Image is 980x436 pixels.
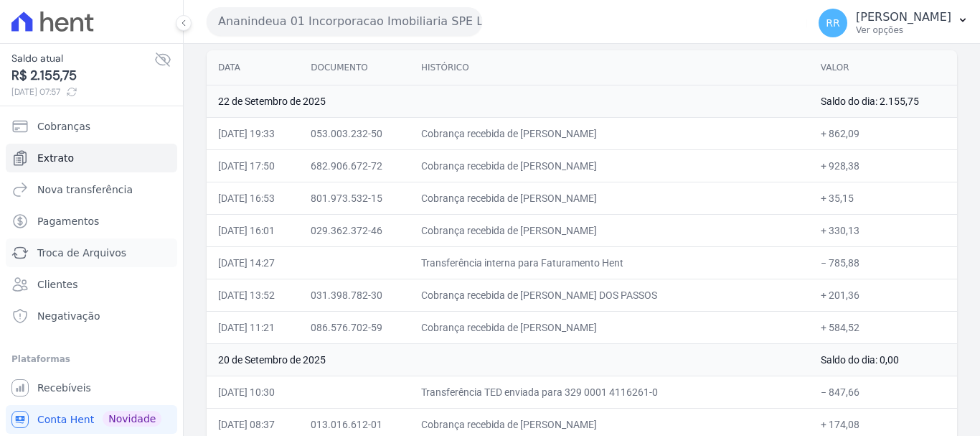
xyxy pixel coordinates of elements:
th: Histórico [410,50,809,85]
td: Cobrança recebida de [PERSON_NAME] [410,182,809,214]
p: Ver opções [856,24,951,36]
p: [PERSON_NAME] [856,10,951,24]
td: Cobrança recebida de [PERSON_NAME] [410,149,809,182]
td: [DATE] 16:53 [207,182,299,214]
td: Saldo do dia: 0,00 [809,343,957,376]
a: Negativação [6,302,177,330]
td: + 35,15 [809,182,957,214]
a: Cobranças [6,112,177,141]
td: + 928,38 [809,149,957,182]
th: Data [207,50,299,85]
td: + 330,13 [809,214,957,246]
td: 029.362.372-46 [299,214,410,246]
td: 22 de Setembro de 2025 [207,85,809,117]
span: Novidade [103,411,161,427]
span: Recebíveis [37,381,91,395]
td: [DATE] 14:27 [207,246,299,279]
span: Extrato [37,151,74,165]
span: RR [826,18,839,28]
td: + 862,09 [809,117,957,149]
span: Saldo atual [11,51,154,66]
td: 801.973.532-15 [299,182,410,214]
td: Cobrança recebida de [PERSON_NAME] [410,117,809,149]
td: 031.398.782-30 [299,279,410,311]
span: Nova transferência [37,182,133,197]
td: Transferência interna para Faturamento Hent [410,246,809,279]
a: Pagamentos [6,207,177,236]
button: Ananindeua 01 Incorporacao Imobiliaria SPE LTDA [207,7,482,36]
a: Troca de Arquivos [6,238,177,267]
a: Conta Hent Novidade [6,405,177,434]
td: Cobrança recebida de [PERSON_NAME] [410,311,809,343]
span: R$ 2.155,75 [11,66,154,85]
td: 086.576.702-59 [299,311,410,343]
a: Clientes [6,270,177,299]
td: [DATE] 10:30 [207,376,299,408]
span: Troca de Arquivos [37,246,126,260]
td: [DATE] 17:50 [207,149,299,182]
td: − 847,66 [809,376,957,408]
td: [DATE] 16:01 [207,214,299,246]
td: 20 de Setembro de 2025 [207,343,809,376]
a: Nova transferência [6,175,177,204]
span: Conta Hent [37,412,94,427]
td: + 584,52 [809,311,957,343]
span: Clientes [37,277,77,292]
div: Plataformas [11,351,171,368]
button: RR [PERSON_NAME] Ver opções [807,3,980,43]
span: Cobranças [37,119,90,134]
td: Cobrança recebida de [PERSON_NAME] [410,214,809,246]
td: Cobrança recebida de [PERSON_NAME] DOS PASSOS [410,279,809,311]
td: 053.003.232-50 [299,117,410,149]
td: [DATE] 19:33 [207,117,299,149]
th: Valor [809,50,957,85]
td: Transferência TED enviada para 329 0001 4116261-0 [410,376,809,408]
td: − 785,88 [809,246,957,279]
span: [DATE] 07:57 [11,85,154,98]
td: + 201,36 [809,279,957,311]
td: [DATE] 13:52 [207,279,299,311]
span: Pagamentos [37,214,99,228]
a: Recebíveis [6,374,177,402]
td: [DATE] 11:21 [207,311,299,343]
th: Documento [299,50,410,85]
td: Saldo do dia: 2.155,75 [809,85,957,117]
td: 682.906.672-72 [299,149,410,182]
span: Negativação [37,309,100,323]
a: Extrato [6,144,177,172]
